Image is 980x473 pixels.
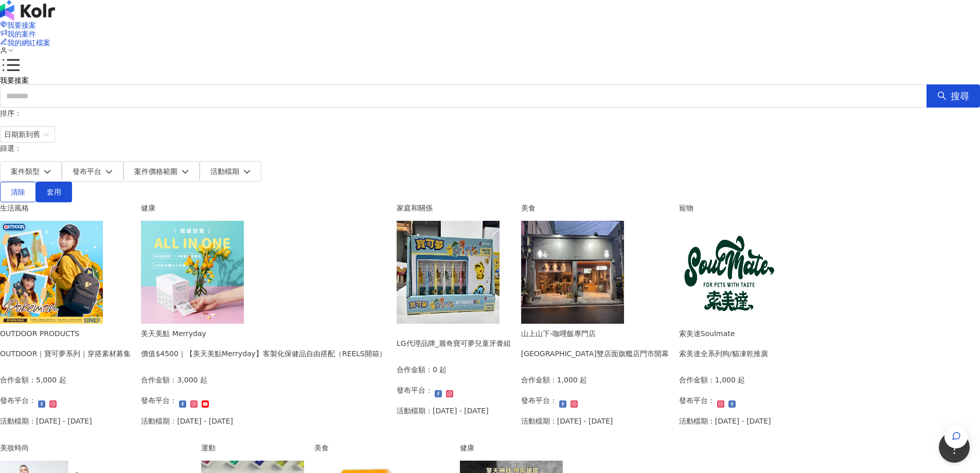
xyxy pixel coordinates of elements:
[397,364,433,375] p: 合作金額：
[7,21,36,29] span: 我要接案
[397,384,433,396] p: 發布平台：
[397,405,489,416] p: 活動檔期：[DATE] - [DATE]
[141,202,386,214] div: 健康
[679,348,768,359] div: 索美達全系列狗/貓凍乾推廣
[134,167,177,176] span: 案件價格範圍
[141,415,233,427] p: 活動檔期：[DATE] - [DATE]
[210,167,239,176] span: 活動檔期
[11,188,25,196] span: 清除
[200,161,261,182] button: 活動檔期
[521,202,669,214] div: 美食
[557,374,587,386] p: 1,000 起
[397,338,511,349] div: LG代理品牌_麗奇寶可夢兒童牙膏組
[521,415,613,427] p: 活動檔期：[DATE] - [DATE]
[141,395,177,406] p: 發布平台：
[47,188,61,196] span: 套用
[521,328,669,339] div: 山上山下-咖哩飯專門店
[679,374,715,386] p: 合作金額：
[715,374,745,386] p: 1,000 起
[62,161,123,182] button: 發布平台
[926,84,980,108] button: 搜尋
[433,364,447,375] p: 0 起
[141,348,386,359] div: 價值$4500｜【美天美點Merryday】客製化保健品自由搭配（REELS開箱）
[397,202,511,214] div: 家庭和關係
[397,221,500,324] img: 麗奇寶可夢兒童牙刷組
[177,374,207,386] p: 3,000 起
[201,442,304,453] div: 運動
[11,167,40,176] span: 案件類型
[460,442,633,453] div: 健康
[521,374,557,386] p: 合作金額：
[4,127,51,142] span: 日期新到舊
[7,30,36,38] span: 我的案件
[36,182,72,202] button: 套用
[679,415,771,427] p: 活動檔期：[DATE] - [DATE]
[314,442,450,453] div: 美食
[937,91,947,100] span: search
[141,328,386,339] div: 美天美點 Merryday
[521,348,669,359] div: [GEOGRAPHIC_DATA]雙店面旗艦店門市開幕
[521,395,557,406] p: 發布平台：
[679,221,782,324] img: 索美達凍乾生食
[679,395,715,406] p: 發布平台：
[951,91,969,102] span: 搜尋
[679,328,768,339] div: 索美達Soulmate
[141,374,177,386] p: 合作金額：
[7,39,50,47] span: 我的網紅檔案
[36,374,66,386] p: 5,000 起
[73,167,101,176] span: 發布平台
[521,221,624,324] img: 山上山下：主打「咖哩飯全新菜單」與全新門市營運、桑心茶室：新品包括「打米麻糬鮮奶」、「義式冰淇淋」、「麵茶奶蓋」 加值亮點：與日本插畫家合作的「聯名限定新品」、提袋與周邊商品同步推出
[141,221,244,324] img: 客製化保健食品
[939,432,970,463] iframe: Help Scout Beacon - Open
[123,161,200,182] button: 案件價格範圍
[679,202,782,214] div: 寵物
